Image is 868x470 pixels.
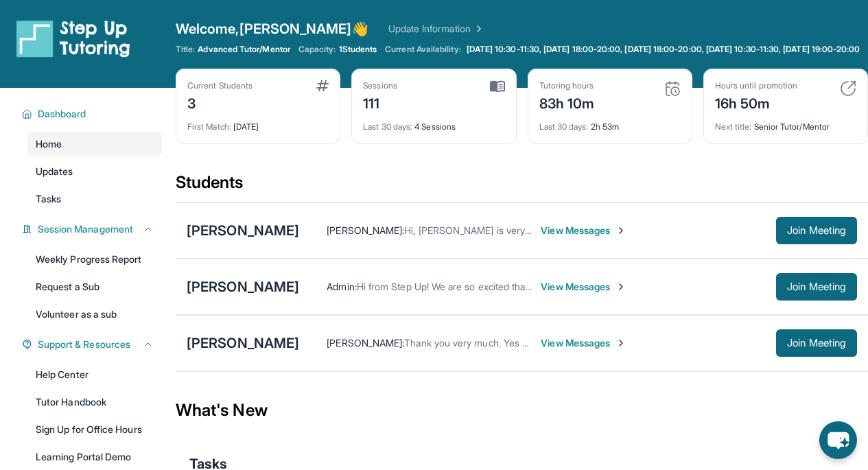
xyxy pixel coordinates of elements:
[819,421,857,459] button: chat-button
[176,380,868,440] div: What's New
[787,226,846,235] span: Join Meeting
[541,224,626,237] span: View Messages
[327,281,356,292] span: Admin :
[385,44,460,55] span: Current Availability:
[27,417,162,442] a: Sign Up for Office Hours
[187,333,299,353] div: [PERSON_NAME]
[363,91,397,113] div: 111
[32,107,154,121] button: Dashboard
[541,280,626,294] span: View Messages
[327,337,404,349] span: [PERSON_NAME] :
[27,445,162,469] a: Learning Portal Demo
[176,172,868,202] div: Students
[32,222,154,236] button: Session Management
[490,80,505,93] img: card
[464,44,863,55] a: [DATE] 10:30-11:30, [DATE] 18:00-20:00, [DATE] 18:00-20:00, [DATE] 10:30-11:30, [DATE] 19:00-20:00
[198,44,290,55] span: Advanced Tutor/Mentor
[176,19,369,38] span: Welcome, [PERSON_NAME] 👋
[539,80,595,91] div: Tutoring hours
[539,91,595,113] div: 83h 10m
[16,19,130,58] img: logo
[664,80,681,97] img: card
[715,91,797,113] div: 16h 50m
[27,247,162,272] a: Weekly Progress Report
[539,113,681,132] div: 2h 53m
[316,80,329,91] img: card
[787,339,846,347] span: Join Meeting
[298,44,336,55] span: Capacity:
[776,217,857,244] button: Join Meeting
[776,273,857,301] button: Join Meeting
[615,338,626,349] img: Chevron-Right
[840,80,856,97] img: card
[27,302,162,327] a: Volunteer as a sub
[187,121,231,132] span: First Match :
[776,329,857,357] button: Join Meeting
[363,80,397,91] div: Sessions
[187,277,299,296] div: [PERSON_NAME]
[339,44,377,55] span: 1 Students
[541,336,626,350] span: View Messages
[27,390,162,414] a: Tutor Handbook
[363,121,412,132] span: Last 30 days :
[36,165,73,178] span: Updates
[187,113,329,132] div: [DATE]
[38,338,130,351] span: Support & Resources
[467,44,860,55] span: [DATE] 10:30-11:30, [DATE] 18:00-20:00, [DATE] 18:00-20:00, [DATE] 10:30-11:30, [DATE] 19:00-20:00
[36,192,61,206] span: Tasks
[363,113,504,132] div: 4 Sessions
[615,281,626,292] img: Chevron-Right
[187,91,253,113] div: 3
[32,338,154,351] button: Support & Resources
[176,44,195,55] span: Title:
[327,224,404,236] span: [PERSON_NAME] :
[187,80,253,91] div: Current Students
[187,221,299,240] div: [PERSON_NAME]
[36,137,62,151] span: Home
[388,22,484,36] a: Update Information
[715,80,797,91] div: Hours until promotion
[715,121,752,132] span: Next title :
[471,22,484,36] img: Chevron Right
[715,113,856,132] div: Senior Tutor/Mentor
[38,222,133,236] span: Session Management
[615,225,626,236] img: Chevron-Right
[27,132,162,156] a: Home
[27,274,162,299] a: Request a Sub
[38,107,86,121] span: Dashboard
[27,159,162,184] a: Updates
[27,187,162,211] a: Tasks
[404,224,677,236] span: Hi, [PERSON_NAME] is very excited for [DATE] session at 6pm.
[539,121,589,132] span: Last 30 days :
[27,362,162,387] a: Help Center
[787,283,846,291] span: Join Meeting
